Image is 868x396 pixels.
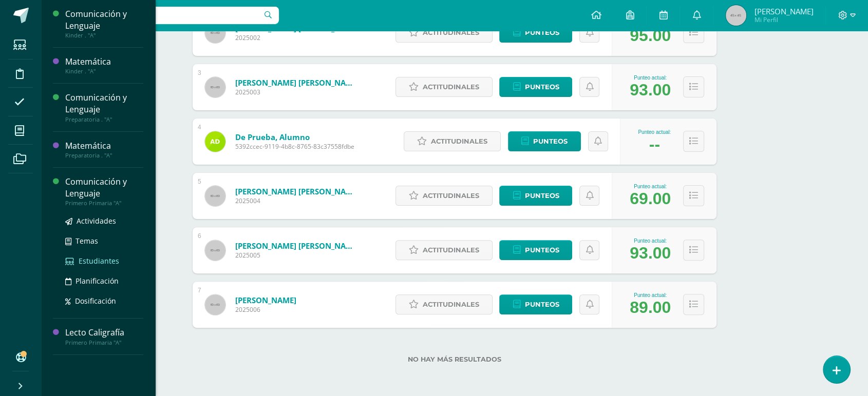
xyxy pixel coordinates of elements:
[198,178,201,185] div: 5
[726,5,746,26] img: 45x45
[65,56,143,68] div: Matemática
[205,294,225,315] img: 60x60
[235,33,358,42] span: 2025002
[65,8,143,32] div: Comunicación y Lenguaje
[198,287,201,294] div: 7
[65,176,143,207] a: Comunicación y LenguajePrimero Primaria "A"
[65,215,143,227] a: Actividades
[508,131,581,151] a: Punteos
[65,140,143,159] a: MatemáticaPreparatoria . "A"
[205,23,225,43] img: 60x60
[75,296,116,306] span: Dosificación
[65,200,143,207] div: Primero Primaria "A"
[235,186,358,196] a: [PERSON_NAME] [PERSON_NAME]
[205,77,225,97] img: 60x60
[423,241,479,260] span: Actitudinales
[499,23,572,43] a: Punteos
[395,294,493,314] a: Actitudinales
[65,116,143,123] div: Preparatoria . "A"
[630,81,671,100] div: 93.00
[235,295,296,305] a: [PERSON_NAME]
[524,295,559,314] span: Punteos
[235,77,358,88] a: [PERSON_NAME] [PERSON_NAME]
[423,23,479,42] span: Actitudinales
[630,292,671,298] div: Punteo actual:
[235,88,358,96] span: 2025003
[395,186,493,206] a: Actitudinales
[205,186,225,206] img: 60x60
[205,131,225,152] img: e72f666bc7d8d73005af8a08493f6d04.png
[65,235,143,247] a: Temas
[76,276,119,286] span: Planificación
[65,327,143,339] div: Lecto Caligrafía
[65,32,143,39] div: Kinder . "A"
[65,176,143,200] div: Comunicación y Lenguaje
[499,294,572,314] a: Punteos
[754,6,813,16] span: [PERSON_NAME]
[630,26,671,45] div: 95.00
[65,339,143,346] div: Primero Primaria "A"
[198,232,201,240] div: 6
[235,196,358,205] span: 2025004
[235,132,354,142] a: De prueba, Alumno
[524,186,559,205] span: Punteos
[423,77,479,96] span: Actitudinales
[198,69,201,76] div: 3
[630,189,671,208] div: 69.00
[65,275,143,287] a: Planificación
[431,132,487,151] span: Actitudinales
[205,240,225,261] img: 60x60
[235,241,358,251] a: [PERSON_NAME] [PERSON_NAME]
[79,256,119,266] span: Estudiantes
[630,298,671,317] div: 89.00
[630,238,671,244] div: Punteo actual:
[65,56,143,75] a: MatemáticaKinder . "A"
[235,142,354,151] span: 5392ccec-9119-4b8c-8765-83c37558fdbe
[423,186,479,205] span: Actitudinales
[499,77,572,97] a: Punteos
[65,255,143,267] a: Estudiantes
[65,327,143,346] a: Lecto CaligrafíaPrimero Primaria "A"
[630,75,671,81] div: Punteo actual:
[193,355,716,363] label: No hay más resultados
[395,240,493,260] a: Actitudinales
[524,23,559,42] span: Punteos
[649,135,660,154] div: --
[630,184,671,189] div: Punteo actual:
[524,241,559,260] span: Punteos
[235,305,296,314] span: 2025006
[65,8,143,39] a: Comunicación y LenguajeKinder . "A"
[48,7,279,24] input: Busca un usuario...
[235,251,358,260] span: 2025005
[395,23,493,43] a: Actitudinales
[404,131,501,151] a: Actitudinales
[77,216,116,226] span: Actividades
[65,92,143,123] a: Comunicación y LenguajePreparatoria . "A"
[65,140,143,152] div: Matemática
[76,236,98,246] span: Temas
[395,77,493,97] a: Actitudinales
[630,244,671,263] div: 93.00
[198,124,201,131] div: 4
[499,186,572,206] a: Punteos
[638,129,671,135] div: Punteo actual:
[524,77,559,96] span: Punteos
[499,240,572,260] a: Punteos
[423,295,479,314] span: Actitudinales
[65,92,143,115] div: Comunicación y Lenguaje
[65,68,143,75] div: Kinder . "A"
[65,152,143,159] div: Preparatoria . "A"
[533,132,568,151] span: Punteos
[754,15,813,24] span: Mi Perfil
[65,295,143,307] a: Dosificación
